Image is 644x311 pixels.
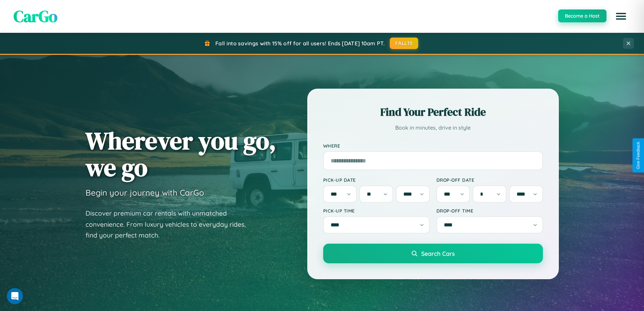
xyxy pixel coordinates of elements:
button: Become a Host [558,9,606,22]
p: Book in minutes, drive in style [323,123,543,133]
button: FALL15 [390,38,418,49]
p: Discover premium car rentals with unmatched convenience. From luxury vehicles to everyday rides, ... [86,208,255,241]
label: Where [323,143,543,149]
div: Give Feedback [636,142,641,169]
h2: Find Your Perfect Ride [323,105,543,119]
label: Pick-up Time [323,208,430,214]
span: Fall into savings with 15% off for all users! Ends [DATE] 10am PT. [215,40,385,47]
span: Search Cars [421,250,455,257]
label: Drop-off Time [436,208,543,214]
span: CarGo [14,5,57,27]
iframe: Intercom live chat [7,288,23,304]
h1: Wherever you go, we go [86,127,276,181]
label: Pick-up Date [323,177,430,183]
h3: Begin your journey with CarGo [86,187,204,198]
label: Drop-off Date [436,177,543,183]
button: Search Cars [323,244,543,263]
button: Open menu [612,7,630,26]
